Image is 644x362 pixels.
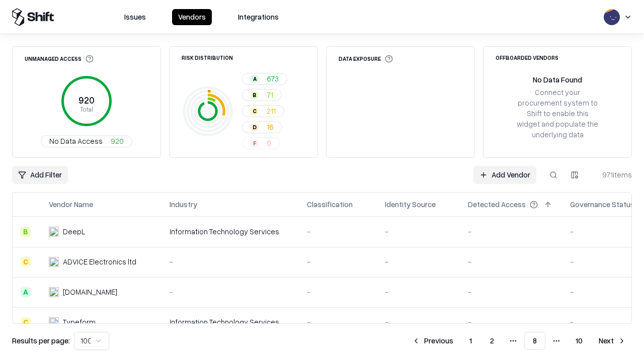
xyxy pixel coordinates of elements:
button: 10 [568,332,591,350]
div: C [21,317,31,327]
tspan: 920 [78,95,95,106]
span: 673 [267,73,279,84]
img: Typeform [49,317,59,327]
img: ADVICE Electronics ltd [49,257,59,267]
div: Data Exposure [339,55,393,63]
div: - [385,226,452,237]
div: - [170,287,291,297]
div: Typeform [63,317,96,327]
div: - [307,226,369,237]
span: 16 [267,122,274,132]
div: Risk Distribution [182,55,233,60]
button: Vendors [172,9,212,25]
button: 8 [524,332,545,350]
div: ADVICE Electronics ltd [63,256,136,267]
button: A673 [242,73,287,85]
div: A [251,75,259,83]
span: 211 [267,106,276,116]
button: Next [593,332,632,350]
tspan: Total [80,105,93,113]
button: Integrations [232,9,285,25]
div: - [170,256,291,267]
div: - [307,317,369,327]
div: - [385,256,452,267]
img: DeepL [49,227,59,237]
div: - [468,317,554,327]
div: A [21,287,31,297]
button: Previous [406,332,459,350]
div: B [251,91,259,99]
div: - [468,256,554,267]
div: Industry [170,199,197,210]
button: Add Filter [12,166,68,184]
span: 71 [267,89,273,100]
div: Unmanaged Access [25,55,94,63]
span: 920 [111,136,124,146]
p: Results per page: [12,335,70,346]
nav: pagination [406,332,632,350]
div: Information Technology Services [170,317,291,327]
div: Identity Source [385,199,436,210]
div: - [307,256,369,267]
div: D [251,123,259,131]
button: 2 [482,332,502,350]
button: B71 [242,89,282,101]
button: C211 [242,105,284,117]
div: DeepL [63,226,85,237]
div: Vendor Name [49,199,93,210]
span: No Data Access [49,136,103,146]
div: Information Technology Services [170,226,291,237]
div: - [468,287,554,297]
div: B [21,227,31,237]
div: 971 items [592,169,632,180]
div: C [21,257,31,267]
div: [DOMAIN_NAME] [63,287,117,297]
a: Add Vendor [473,166,536,184]
button: No Data Access920 [41,135,132,147]
div: - [385,317,452,327]
div: Classification [307,199,353,210]
div: - [385,287,452,297]
div: Governance Status [570,199,634,210]
div: Detected Access [468,199,526,210]
button: D16 [242,121,282,133]
div: C [251,107,259,115]
div: Offboarded Vendors [496,55,558,60]
img: cybersafe.co.il [49,287,59,297]
div: Connect your procurement system to Shift to enable this widget and populate the underlying data [516,87,599,140]
button: Issues [118,9,152,25]
div: No Data Found [533,74,582,85]
div: - [307,287,369,297]
button: 1 [461,332,480,350]
div: - [468,226,554,237]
